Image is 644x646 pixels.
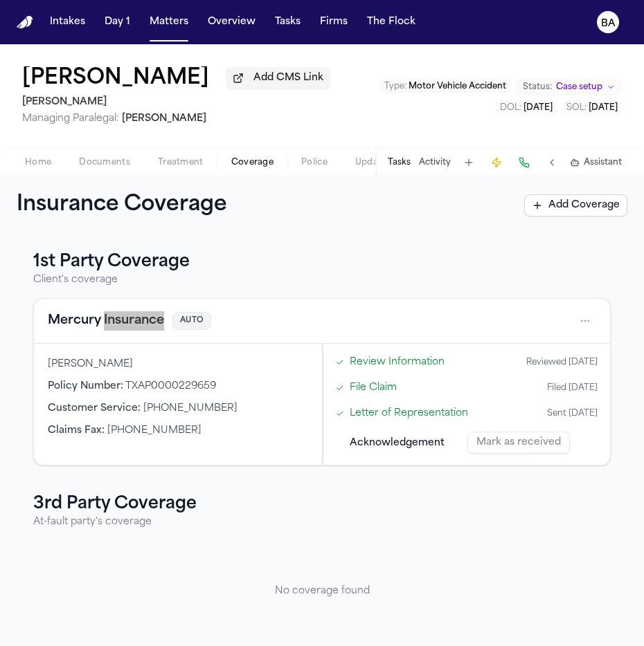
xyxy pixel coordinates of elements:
[556,82,602,93] span: Case setup
[566,104,587,112] span: SOL :
[496,101,557,115] button: Edit DOL: 2025-07-09
[562,101,622,115] button: Edit SOL: 2027-07-11
[33,273,611,287] p: Client's coverage
[202,10,261,35] button: Overview
[22,66,209,91] h1: [PERSON_NAME]
[22,66,209,91] button: Edit matter name
[25,157,51,168] span: Home
[409,82,506,91] span: Motor Vehicle Accident
[17,16,33,29] a: Home
[144,10,194,35] button: Matters
[99,10,136,35] button: Day 1
[314,10,353,35] button: Firms
[500,104,521,112] span: DOL :
[516,79,622,95] button: Change status from Case setup
[350,355,445,369] a: Open Review Information
[125,381,216,391] span: TXAP0000229659
[17,193,258,218] h1: Insurance Coverage
[547,382,598,394] div: Filed [DATE]
[48,311,164,331] button: View coverage details
[33,251,611,273] h3: 1st Party Coverage
[355,157,391,168] span: Updates
[33,584,611,598] p: No coverage found
[48,358,308,371] div: [PERSON_NAME]
[48,403,141,414] span: Customer Service :
[330,351,603,458] div: Steps
[388,157,411,168] button: Tasks
[107,425,202,436] span: [PHONE_NUMBER]
[361,10,421,35] button: The Flock
[380,80,510,93] button: Edit Type: Motor Vehicle Accident
[350,436,445,450] span: Acknowledgement
[524,194,627,216] button: Add Coverage
[584,157,622,168] span: Assistant
[33,493,611,515] h3: 3rd Party Coverage
[231,157,274,168] span: Coverage
[22,113,119,124] span: Managing Paralegal:
[350,406,468,421] a: Open Letter of Representation
[524,104,553,112] span: [DATE]
[459,153,478,172] button: Add Task
[523,82,552,93] span: Status:
[253,71,323,85] span: Add CMS Link
[269,10,306,35] button: Tasks
[301,157,328,168] span: Police
[122,113,206,124] span: [PERSON_NAME]
[547,408,598,419] div: Sent [DATE]
[143,403,238,414] span: [PHONE_NUMBER]
[589,104,618,112] span: [DATE]
[33,515,611,529] p: At-fault party's coverage
[574,310,596,332] button: Open actions
[350,380,397,395] a: Open File Claim
[48,381,123,391] span: Policy Number :
[172,312,211,331] span: AUTO
[48,425,105,436] span: Claims Fax :
[17,16,33,29] img: Finch Logo
[44,10,91,35] button: Intakes
[323,344,610,465] div: Claims filing progress
[526,357,598,368] div: Reviewed [DATE]
[22,94,330,111] h2: [PERSON_NAME]
[515,153,534,172] button: Make a Call
[79,157,130,168] span: Documents
[226,67,330,89] button: Add CMS Link
[487,153,506,172] button: Create Immediate Task
[158,157,204,168] span: Treatment
[384,82,406,91] span: Type :
[419,157,451,168] button: Activity
[570,157,622,168] button: Assistant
